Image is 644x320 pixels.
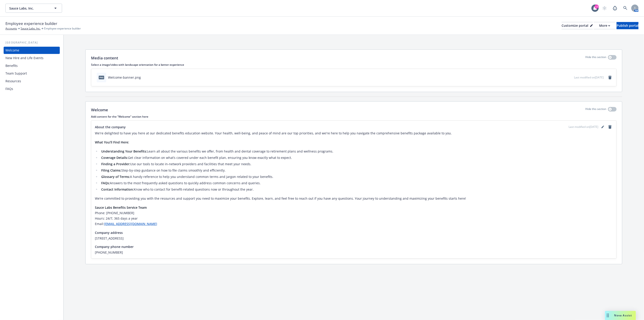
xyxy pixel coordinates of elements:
[4,62,60,69] a: Benefits
[4,47,60,54] a: Welcome
[4,78,60,85] a: Resources
[607,75,613,80] a: remove
[101,149,147,153] strong: Understanding Your Benefits:
[4,40,60,45] div: [GEOGRAPHIC_DATA]
[100,149,613,154] li: Learn all about the various benefits we offer, from health and dental coverage to retirement plan...
[95,250,613,255] span: [PHONE_NUMBER]
[600,4,609,13] a: Start snowing
[4,54,60,62] a: New Hire and Life Events
[100,155,613,160] li: Get clear information on what’s covered under each benefit plan, ensuring you know exactly what t...
[617,22,639,29] div: Publish portal
[5,4,62,13] button: Sauce Labs, Inc.
[95,140,129,144] strong: What You’ll Find Here:
[614,313,632,317] span: Nova Assist
[101,168,121,172] strong: Filing Claims:
[95,210,613,216] h6: Phone: [PHONE_NUMBER]
[5,21,57,27] span: Employee experience builder
[95,131,613,136] p: We're delighted to have you here at our dedicated benefits education website. Your health, well-b...
[95,125,126,129] span: About the company
[585,55,606,61] p: Hide this section
[5,27,17,31] a: Accounts
[95,236,613,241] span: [STREET_ADDRESS]
[4,70,60,77] a: Team Support
[100,174,613,179] li: A handy reference to help you understand common terms and jargon related to your benefits.
[607,124,613,130] a: remove
[100,168,613,173] li: Step-by-step guidance on how to file claims smoothly and efficiently.
[5,54,43,62] div: New Hire and Life Events
[95,230,123,235] span: Company address
[574,75,604,79] span: Last modified on [DATE]
[91,115,617,119] p: Add content for the "Welcome" section here
[569,125,598,129] span: Last modified on [DATE]
[605,311,611,320] div: Drag to move
[562,22,593,29] button: Customize portal
[610,4,620,13] a: Report a Bug
[5,70,27,77] div: Team Support
[99,76,104,79] span: png
[104,222,157,226] a: [EMAIL_ADDRESS][DOMAIN_NAME]
[95,205,147,210] strong: Sauce Labs Benefits Service Team
[101,162,130,166] strong: Finding a Provider:
[95,216,613,221] h6: Hours: 24/7, 365 days a year
[21,27,41,31] a: Sauce Labs, Inc.
[562,22,593,29] div: Customize portal
[91,107,108,113] p: Welcome
[5,47,19,54] div: Welcome
[95,244,134,249] span: Company phone number
[4,85,60,92] a: FAQs
[9,6,48,11] span: Sauce Labs, Inc.
[100,180,613,186] li: Answers to the most frequently asked questions to quickly address common concerns and queries.
[594,22,616,29] button: More
[100,161,613,167] li: Use our tools to locate in-network providers and facilities that meet your needs.
[561,75,565,80] button: download file
[100,187,613,192] li: Know who to contact for benefit-related questions now or throughout the year.
[101,155,128,160] strong: Coverage Details:
[5,85,13,92] div: FAQs
[91,55,118,61] p: Media content
[5,78,21,85] div: Resources
[599,22,610,29] div: More
[600,124,606,130] a: editPencil
[568,75,572,80] button: preview file
[108,75,141,80] div: Welcome-banner.png
[101,181,110,185] strong: FAQs:
[95,196,613,201] p: We’re committed to providing you with the resources and support you need to maximize your benefit...
[95,221,613,227] h6: Email:
[101,175,130,179] strong: Glossary of Terms:
[617,22,639,29] button: Publish portal
[44,27,81,31] span: Employee experience builder
[101,187,134,192] strong: Contact Information:
[585,107,606,113] p: Hide this section
[595,5,599,9] div: 13
[91,63,617,67] p: Select a image/video with landscape orientation for a better experience
[5,62,18,69] div: Benefits
[605,311,636,320] button: Nova Assist
[621,4,630,13] a: Search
